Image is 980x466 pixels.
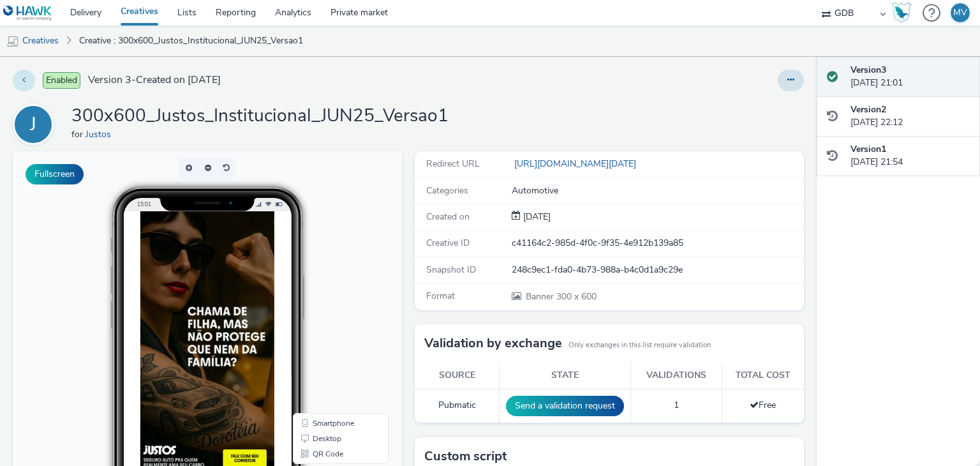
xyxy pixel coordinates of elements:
[426,237,470,249] span: Creative ID
[526,290,556,303] span: Banner
[88,73,221,87] span: Version 3 - Created on [DATE]
[424,447,507,466] h3: Custom script
[26,164,84,184] button: Fullscreen
[415,363,500,389] th: Source
[524,290,597,303] span: 300 x 600
[631,363,722,389] th: Validations
[850,103,970,130] div: [DATE] 22:12
[850,103,886,116] strong: Version 2
[722,363,804,389] th: Total cost
[73,26,309,56] a: Creative : 300x600_Justos_Institucional_JUN25_Versao1
[124,49,138,56] span: 15:01
[426,290,455,302] span: Format
[850,64,970,90] div: [DATE] 21:01
[3,5,52,21] img: undefined Logo
[300,299,330,306] span: QR Code
[512,237,803,250] div: c41164c2-985d-4f0c-9f35-4e912b139a85
[512,158,641,170] a: [URL][DOMAIN_NAME][DATE]
[850,143,886,155] strong: Version 1
[500,363,631,389] th: State
[415,389,500,423] td: Pubmatic
[283,280,373,295] li: Desktop
[128,60,262,328] img: Advertisement preview
[300,283,329,291] span: Desktop
[6,35,19,48] img: mobile
[71,128,85,140] span: for
[283,295,373,310] li: QR Code
[426,158,480,170] span: Redirect URL
[85,128,116,140] a: Justos
[283,264,373,280] li: Smartphone
[892,3,916,23] a: Hawk Academy
[30,107,36,142] div: J
[426,184,468,197] span: Categories
[850,64,886,76] strong: Version 3
[512,264,803,276] div: 248c9ec1-fda0-4b73-988a-b4c0d1a9c29e
[424,334,562,353] h3: Validation by exchange
[43,72,80,89] span: Enabled
[892,3,911,23] img: Hawk Academy
[568,340,711,350] small: Only exchanges in this list require validation
[850,143,970,169] div: [DATE] 21:54
[426,211,470,223] span: Created on
[750,399,776,411] span: Free
[521,211,551,223] div: Creation 01 August 2025, 21:54
[300,268,341,276] span: Smartphone
[426,264,476,276] span: Snapshot ID
[674,399,679,411] span: 1
[13,118,59,130] a: J
[953,3,967,22] div: MV
[71,104,449,128] h1: 300x600_Justos_Institucional_JUN25_Versao1
[506,396,624,416] button: Send a validation request
[521,211,551,223] span: [DATE]
[512,184,803,197] div: Automotive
